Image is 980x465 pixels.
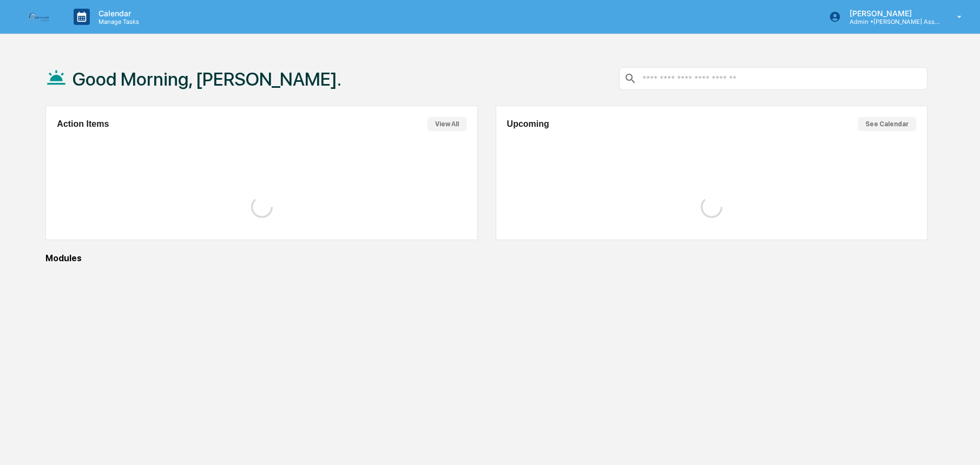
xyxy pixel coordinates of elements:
[841,9,942,18] p: [PERSON_NAME]
[841,18,942,25] p: Admin • [PERSON_NAME] Asset Management
[507,119,549,129] h2: Upcoming
[90,9,144,18] p: Calendar
[427,117,466,131] button: View All
[57,119,109,129] h2: Action Items
[26,11,52,22] img: logo
[90,18,144,25] p: Manage Tasks
[45,253,928,263] div: Modules
[858,117,916,131] button: See Calendar
[73,68,341,90] h1: Good Morning, [PERSON_NAME].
